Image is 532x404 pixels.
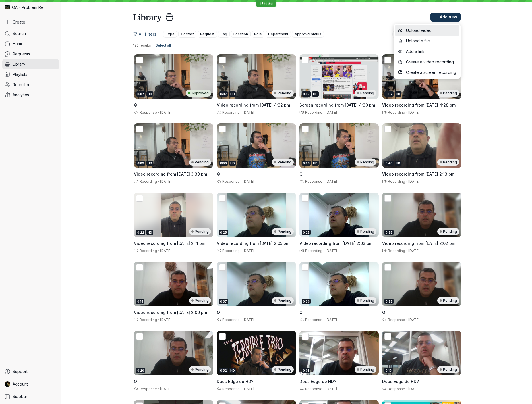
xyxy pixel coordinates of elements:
span: Video recording from [DATE] 2:05 pm [217,241,289,246]
span: · [405,179,408,184]
span: Q [217,172,220,176]
h3: Video recording from 7 August 2025 at 3:38 pm [134,171,213,177]
span: Response [387,387,405,391]
span: · [157,387,160,391]
span: [DATE] [408,249,420,253]
span: Response [221,387,240,391]
span: Recording [387,249,405,253]
span: Tag [221,31,227,37]
span: Recording [387,179,405,184]
div: Pending [437,159,459,166]
span: · [322,318,326,322]
span: QA - Problem Reproduction [12,5,48,10]
div: 0:46 [384,161,394,166]
button: Upload video [395,25,459,36]
div: 0:23 [384,299,394,304]
span: Add a link [406,49,456,54]
div: Pending [189,228,211,235]
span: Does Edge do HD? [299,379,336,384]
span: Create a video recording [406,59,456,65]
span: Screen recording from [DATE] 4:30 pm [299,103,375,107]
span: [DATE] [408,318,420,322]
button: Create a video recording [395,57,459,67]
span: Q [134,103,137,107]
span: Add new [440,14,457,20]
div: Pending [189,366,211,373]
span: 123 results [133,43,151,48]
div: Pending [355,159,376,166]
div: 0:25 [302,230,311,235]
div: 0:25 [219,230,228,235]
button: Select all [153,42,173,49]
span: [DATE] [243,318,254,322]
span: · [322,179,326,184]
span: Response [304,387,322,391]
span: [DATE] [326,179,337,184]
span: · [322,110,326,115]
a: Playlists [2,69,59,80]
div: 0:06 [219,161,228,166]
span: Recording [221,249,240,253]
span: [DATE] [326,110,337,114]
a: Support [2,366,59,377]
h3: Video recording from 4 August 2025 at 2:02 pm [382,241,461,246]
span: Support [13,369,28,374]
span: Create [13,19,25,25]
button: Location [231,31,251,38]
span: [DATE] [243,110,254,114]
span: All filters [139,31,156,37]
span: [DATE] [243,249,254,253]
div: Pending [189,159,211,166]
a: Library [2,59,59,69]
div: HD [146,230,153,235]
span: · [405,110,408,115]
span: Recording [221,110,240,114]
div: HD [229,368,236,373]
span: [DATE] [243,179,254,184]
a: Search [2,28,59,39]
div: 0:07 [219,91,228,97]
div: HD [312,161,319,166]
span: [DATE] [408,110,420,114]
span: Upload a file [406,38,456,44]
span: Response [221,318,240,322]
span: Library [13,61,25,67]
span: Department [268,31,288,37]
span: Recording [387,110,405,114]
span: Home [13,41,24,47]
a: Analytics [2,90,59,100]
button: Request [198,31,217,38]
span: Response [221,179,240,184]
div: 0:15 [136,299,144,304]
button: Type [163,31,177,38]
span: Response [387,318,405,322]
span: · [240,179,243,184]
span: · [157,249,160,253]
span: Requests [13,51,30,57]
div: 0:37 [219,299,228,304]
div: 0:10 [384,368,393,373]
span: Type [166,31,175,37]
span: Video recording from [DATE] 3:38 pm [134,172,207,176]
span: Location [233,31,248,37]
div: Approved [186,90,211,97]
button: Create [2,17,59,27]
div: HD [229,161,236,166]
span: Recording [138,249,157,253]
span: Recording [138,179,157,184]
h1: Library [133,11,162,23]
div: Pending [437,366,459,373]
span: · [405,249,408,253]
a: Recruiter [2,80,59,90]
button: Role [252,31,264,38]
div: 0:22 [136,230,145,235]
span: Does Edge do HD? [217,379,253,384]
span: [DATE] [160,179,171,184]
span: · [157,110,160,115]
h3: Video recording from 4 August 2025 at 2:00 pm [134,310,213,315]
img: QA - Problem Reproduction avatar [5,5,10,10]
span: Sidebar [13,394,27,399]
span: Select all [156,43,171,48]
div: Pending [272,159,294,166]
span: Response [304,318,322,322]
